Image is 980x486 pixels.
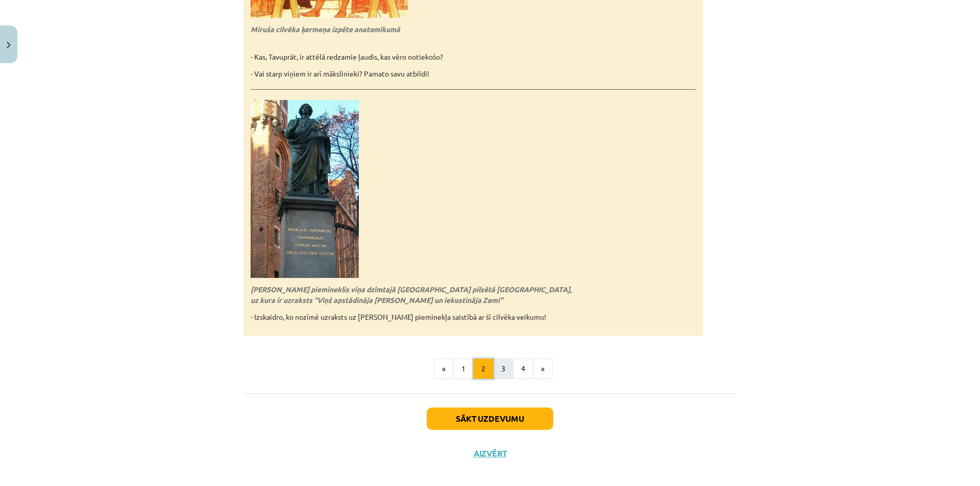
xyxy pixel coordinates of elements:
[453,359,474,379] button: 1
[473,359,494,379] button: 2
[533,359,553,379] button: »
[513,359,533,379] button: 4
[251,52,696,62] p: - Kas, Tavuprāt, ir attēlā redzamie ļaudis, kas vēro notiekošo?
[427,407,553,430] button: Sākt uzdevumu
[7,42,11,48] img: icon-close-lesson-0947bae3869378f0d4975bcd49f059093ad1ed9edebbc8119c70593378902aed.svg
[243,359,737,379] nav: Page navigation example
[434,359,454,379] button: «
[251,68,696,79] p: - Vai starp viņiem ir arī mākslinieki? Pamato savu atbildi!
[471,448,509,458] button: Aizvērt
[251,285,572,304] strong: [PERSON_NAME] piemineklis viņa dzimtajā [GEOGRAPHIC_DATA] pilsētā [GEOGRAPHIC_DATA], uz kura ir u...
[251,24,400,34] strong: Miruša cilvēka ķermeņa izpēte anatomikumā
[251,312,696,322] p: - Izskaidro, ko nozīmē uzraksts uz [PERSON_NAME] pieminekļa saistībā ar šī cilvēka veikumu!
[493,359,513,379] button: 3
